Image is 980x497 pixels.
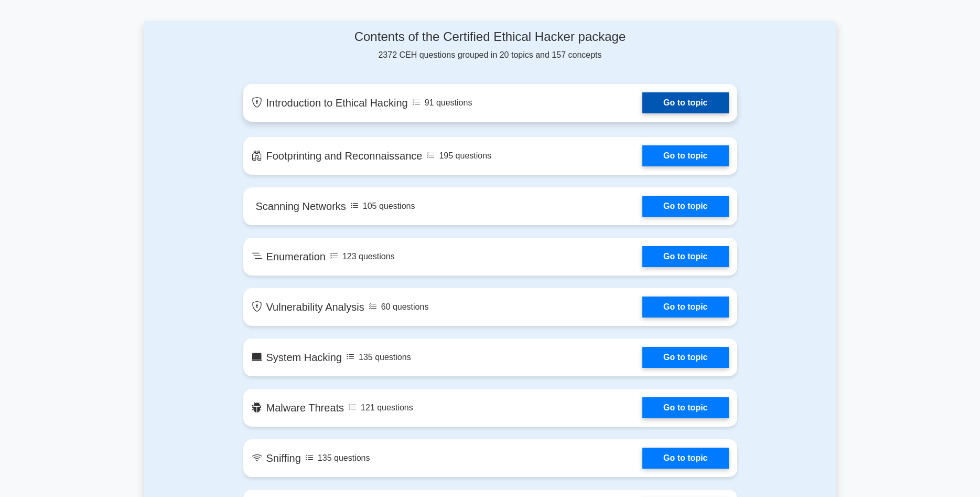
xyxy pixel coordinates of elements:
[642,92,728,113] a: Go to topic
[642,297,728,318] a: Go to topic
[642,448,728,469] a: Go to topic
[243,29,737,45] h4: Contents of the Certified Ethical Hacker package
[642,196,728,217] a: Go to topic
[642,246,728,267] a: Go to topic
[642,145,728,166] a: Go to topic
[642,397,728,418] a: Go to topic
[642,347,728,368] a: Go to topic
[243,29,737,61] div: 2372 CEH questions grouped in 20 topics and 157 concepts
